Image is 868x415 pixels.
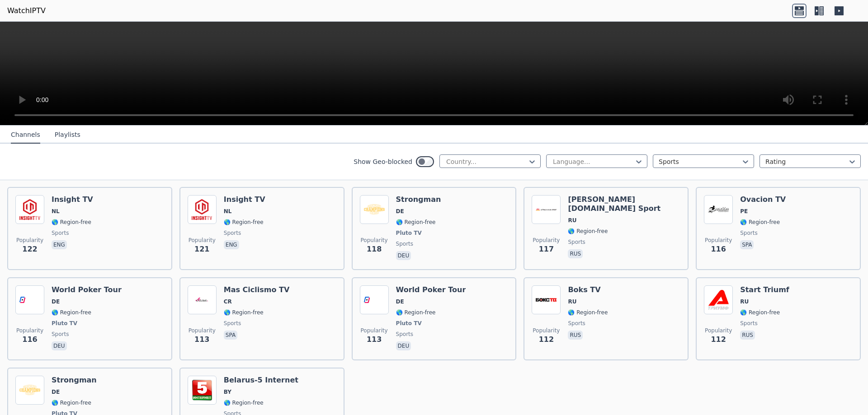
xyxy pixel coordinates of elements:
[532,285,561,314] img: Boks TV
[52,229,69,237] span: sports
[396,320,422,327] span: Pluto TV
[52,195,93,204] h6: Insight TV
[52,219,91,226] span: 🌎 Region-free
[224,331,237,340] p: spa
[539,334,554,345] span: 112
[568,249,583,258] p: rus
[740,208,748,215] span: PE
[568,309,608,316] span: 🌎 Region-free
[52,208,60,215] span: NL
[396,251,411,260] p: deu
[22,244,37,255] span: 122
[396,240,413,247] span: sports
[740,309,780,316] span: 🌎 Region-free
[539,244,554,255] span: 117
[224,320,241,327] span: sports
[396,309,436,316] span: 🌎 Region-free
[224,376,298,385] h6: Belarus-5 Internet
[52,331,69,338] span: sports
[740,298,749,305] span: RU
[52,399,91,406] span: 🌎 Region-free
[7,5,46,16] a: WatchIPTV
[16,237,43,244] span: Popularity
[52,388,60,396] span: DE
[532,195,561,224] img: Astrahan.Ru Sport
[52,376,97,385] h6: Strongman
[533,237,560,244] span: Popularity
[711,334,726,345] span: 112
[367,244,382,255] span: 118
[740,195,786,204] h6: Ovacion TV
[568,298,576,305] span: RU
[360,195,389,224] img: Strongman
[52,285,122,294] h6: World Poker Tour
[188,285,217,314] img: Mas Ciclismo TV
[740,229,757,237] span: sports
[189,327,216,334] span: Popularity
[740,285,789,294] h6: Start Triumf
[52,240,67,249] p: eng
[704,195,733,224] img: Ovacion TV
[711,244,726,255] span: 116
[705,327,732,334] span: Popularity
[224,208,232,215] span: NL
[704,285,733,314] img: Start Triumf
[52,309,91,316] span: 🌎 Region-free
[224,309,264,316] span: 🌎 Region-free
[11,126,40,144] button: Channels
[52,320,77,327] span: Pluto TV
[396,229,422,237] span: Pluto TV
[568,331,583,340] p: rus
[396,285,466,294] h6: World Poker Tour
[740,240,754,249] p: spa
[740,331,755,340] p: rus
[367,334,382,345] span: 113
[568,320,585,327] span: sports
[568,228,608,235] span: 🌎 Region-free
[396,195,441,204] h6: Strongman
[16,327,43,334] span: Popularity
[740,320,757,327] span: sports
[360,285,389,314] img: World Poker Tour
[52,341,67,350] p: deu
[354,157,412,166] label: Show Geo-blocked
[224,388,231,396] span: BY
[396,341,411,350] p: deu
[224,229,241,237] span: sports
[188,195,217,224] img: Insight TV
[705,237,732,244] span: Popularity
[15,195,44,224] img: Insight TV
[361,237,388,244] span: Popularity
[568,195,680,213] h6: [PERSON_NAME][DOMAIN_NAME] Sport
[194,244,209,255] span: 121
[224,195,265,204] h6: Insight TV
[740,219,780,226] span: 🌎 Region-free
[15,285,44,314] img: World Poker Tour
[22,334,37,345] span: 116
[224,298,232,305] span: CR
[55,126,80,144] button: Playlists
[396,331,413,338] span: sports
[568,217,576,224] span: RU
[224,219,264,226] span: 🌎 Region-free
[189,237,216,244] span: Popularity
[194,334,209,345] span: 113
[224,240,239,249] p: eng
[568,285,608,294] h6: Boks TV
[396,298,404,305] span: DE
[396,219,436,226] span: 🌎 Region-free
[15,376,44,405] img: Strongman
[224,285,290,294] h6: Mas Ciclismo TV
[568,238,585,246] span: sports
[361,327,388,334] span: Popularity
[52,298,60,305] span: DE
[396,208,404,215] span: DE
[188,376,217,405] img: Belarus-5 Internet
[224,399,264,406] span: 🌎 Region-free
[533,327,560,334] span: Popularity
